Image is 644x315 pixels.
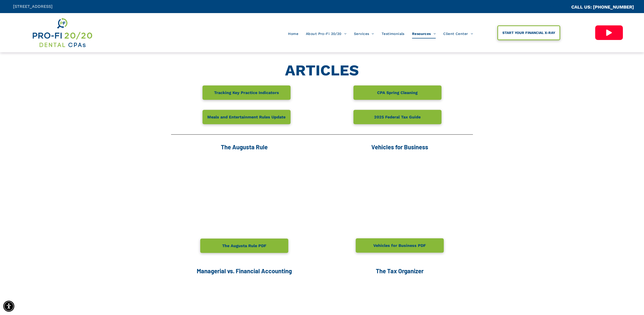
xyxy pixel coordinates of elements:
span: Vehicles for Business [371,143,428,151]
span: The Augusta Rule [221,143,268,151]
img: Get Dental CPA Consulting, Bookkeeping, & Bank Loans [32,17,93,49]
span: Tracking Key Practice Indicators [212,88,281,98]
span: [STREET_ADDRESS] [13,4,53,9]
a: Client Center [439,29,477,38]
span: The Tax Organizer [376,267,424,275]
span: 2025 Federal Tax Guide [372,112,422,122]
a: Meals and Entertainment Rules Update [203,110,291,124]
span: The Augusta Rule PDF [220,241,268,251]
a: Resources [408,29,439,38]
span: Meals and Entertainment Rules Update [206,112,287,122]
iframe: Vehicles for Business [327,154,473,236]
a: Services [350,29,378,38]
a: CPA Spring Cleaning [353,85,441,100]
strong: ARTICLES [285,61,359,79]
span: Managerial vs. Financial Accounting [197,267,292,275]
a: The Augusta Rule PDF [200,239,288,253]
span: START YOUR FINANCIAL X-RAY [501,28,557,37]
span: CPA Spring Cleaning [375,88,419,98]
a: About Pro-Fi 20/20 [302,29,350,38]
a: Home [284,29,302,38]
a: Tracking Key Practice Indicators [203,85,291,100]
a: START YOUR FINANCIAL X-RAY [497,25,560,40]
iframe: Augusta Rule [171,154,317,236]
a: Testimonials [378,29,408,38]
span: CA::CALLC [550,5,571,10]
a: 2025 Federal Tax Guide [353,110,441,124]
span: Vehicles for Business PDF [372,241,428,250]
a: CALL US: [PHONE_NUMBER] [571,4,634,10]
div: Accessibility Menu [3,301,14,312]
a: Vehicles for Business PDF [356,238,444,253]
